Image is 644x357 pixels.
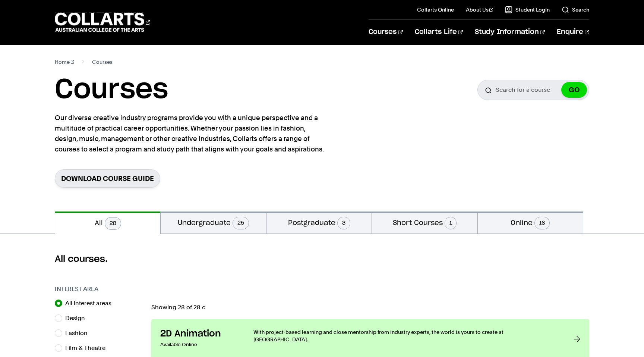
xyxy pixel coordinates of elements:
h1: Courses [55,73,168,107]
div: Go to homepage [55,12,150,33]
input: Search for a course [477,80,589,100]
a: Search [562,6,589,13]
h2: All courses. [55,253,589,265]
button: Undergraduate25 [161,212,266,234]
h3: Interest Area [55,285,144,294]
button: Online16 [478,212,583,234]
label: Fashion [65,328,94,338]
a: Collarts Online [417,6,454,13]
span: 28 [105,217,121,230]
label: Film & Theatre [65,343,111,353]
p: Available Online [160,339,239,350]
a: Collarts Life [415,20,463,44]
span: 25 [233,217,249,229]
a: Enquire [557,20,589,44]
button: All28 [55,212,160,234]
button: Postgraduate3 [266,212,372,234]
p: With project-based learning and close mentorship from industry experts, the world is yours to cre... [253,328,559,343]
button: GO [561,82,587,98]
label: All interest areas [65,298,117,309]
span: 1 [445,217,457,229]
a: Student Login [505,6,550,13]
h3: 2D Animation [160,328,239,339]
p: Our diverse creative industry programs provide you with a unique perspective and a multitude of p... [55,113,327,154]
a: Study Information [475,20,545,44]
label: Design [65,313,91,323]
a: Download Course Guide [55,169,160,188]
a: About Us [466,6,493,13]
span: Courses [92,57,113,67]
span: 16 [534,217,550,229]
button: Short Courses1 [372,212,477,234]
a: Courses [369,20,402,44]
span: 3 [337,217,350,229]
a: Home [55,57,75,67]
p: Showing 28 of 28 c [151,304,589,310]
